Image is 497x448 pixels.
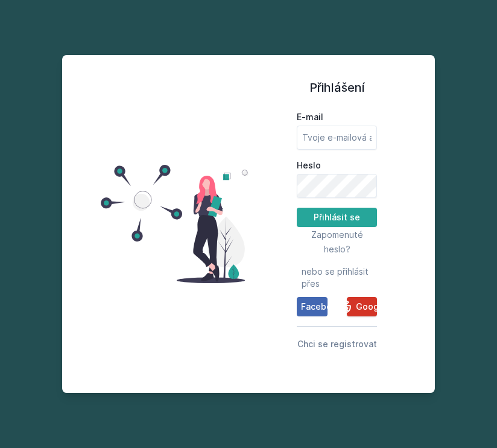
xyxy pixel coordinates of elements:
span: Facebook [301,301,342,313]
h1: Přihlášení [297,78,377,97]
span: Google [356,301,387,313]
label: E-mail [297,111,377,123]
button: Google [347,297,378,316]
button: Facebook [297,297,328,316]
label: Heslo [297,159,377,171]
span: Chci se registrovat [297,339,377,349]
button: Chci se registrovat [297,336,377,351]
span: Zapomenuté heslo? [311,229,363,254]
button: Přihlásit se [297,208,377,227]
span: nebo se přihlásit přes [302,266,372,290]
input: Tvoje e-mailová adresa [297,126,377,150]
